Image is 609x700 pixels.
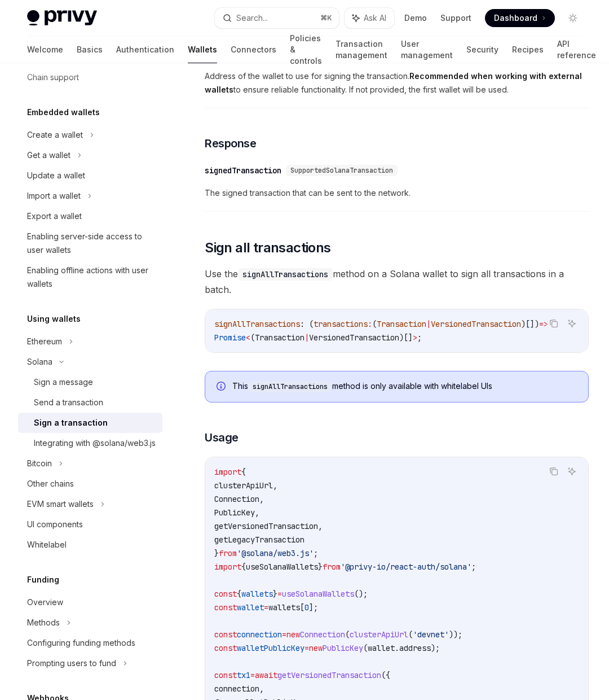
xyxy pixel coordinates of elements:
[564,9,582,27] button: Toggle dark mode
[18,413,162,433] a: Sign a transaction
[27,355,52,369] div: Solana
[485,9,555,27] a: Dashboard
[546,316,561,331] button: Copy the contents from the code block
[237,602,264,613] span: wallet
[304,643,309,653] span: =
[408,629,413,640] span: (
[214,562,241,572] span: import
[231,36,276,63] a: Connectors
[18,592,162,613] a: Overview
[27,148,70,162] div: Get a wallet
[18,392,162,413] a: Send a transaction
[214,684,259,694] span: connection
[300,629,345,640] span: Connection
[18,165,162,186] a: Update a wallet
[205,239,330,257] span: Sign all transactions
[539,319,548,329] span: =>
[241,562,246,572] span: {
[318,562,323,572] span: }
[512,36,544,63] a: Recipes
[18,226,162,260] a: Enabling server-side access to user wallets
[494,12,537,24] span: Dashboard
[18,474,162,494] a: Other chains
[277,589,282,599] span: =
[237,670,250,680] span: tx1
[449,629,462,640] span: ));
[304,333,309,343] span: |
[250,670,255,680] span: =
[27,128,83,142] div: Create a wallet
[320,14,332,23] span: ⌘ K
[368,319,372,329] span: :
[214,480,273,491] span: clusterApiUrl
[214,643,237,653] span: const
[214,467,241,477] span: import
[246,333,250,343] span: <
[219,548,237,558] span: from
[18,535,162,555] a: Whitelabel
[188,36,217,63] a: Wallets
[546,464,561,479] button: Copy the contents from the code block
[372,319,377,329] span: (
[18,633,162,653] a: Configuring funding methods
[264,602,268,613] span: =
[309,602,318,613] span: ];
[557,36,596,63] a: API reference
[27,335,62,348] div: Ethereum
[341,562,471,572] span: '@privy-io/react-auth/solana'
[401,36,453,63] a: User management
[304,602,309,613] span: 0
[232,380,577,393] div: This method is only available with whitelabel UIs
[345,629,350,640] span: (
[345,8,394,28] button: Ask AI
[241,589,273,599] span: wallets
[440,12,471,24] a: Support
[241,467,246,477] span: {
[205,430,239,445] span: Usage
[323,562,341,572] span: from
[18,433,162,453] a: Integrating with @solana/web3.js
[363,643,368,653] span: (
[471,562,476,572] span: ;
[214,589,237,599] span: const
[404,12,427,24] a: Demo
[431,643,440,653] span: );
[214,535,304,545] span: getLegacyTransaction
[27,538,67,552] div: Whitelabel
[564,464,579,479] button: Ask AI
[246,562,318,572] span: useSolanaWallets
[27,169,85,182] div: Update a wallet
[238,268,333,281] code: signAllTransactions
[27,36,63,63] a: Welcome
[350,629,408,640] span: clusterApiUrl
[27,596,63,609] div: Overview
[27,616,60,629] div: Methods
[34,375,93,389] div: Sign a message
[413,333,417,343] span: >
[323,643,363,653] span: PublicKey
[215,8,338,28] button: Search...⌘K
[34,436,156,450] div: Integrating with @solana/web3.js
[214,670,237,680] span: const
[336,36,387,63] a: Transaction management
[18,372,162,392] a: Sign a message
[237,548,314,558] span: '@solana/web3.js'
[399,643,431,653] span: address
[282,629,286,640] span: =
[521,319,539,329] span: )[])
[466,36,498,63] a: Security
[255,508,259,518] span: ,
[27,189,81,203] div: Import a wallet
[413,629,449,640] span: 'devnet'
[237,643,304,653] span: walletPublicKey
[214,521,318,531] span: getVersionedTransaction
[318,521,323,531] span: ,
[364,12,386,24] span: Ask AI
[354,589,368,599] span: ();
[205,135,256,151] span: Response
[205,69,589,97] span: Address of the wallet to use for signing the transaction. to ensure reliable functionality. If no...
[27,230,156,257] div: Enabling server-side access to user wallets
[314,319,368,329] span: transactions
[214,629,237,640] span: const
[368,643,395,653] span: wallet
